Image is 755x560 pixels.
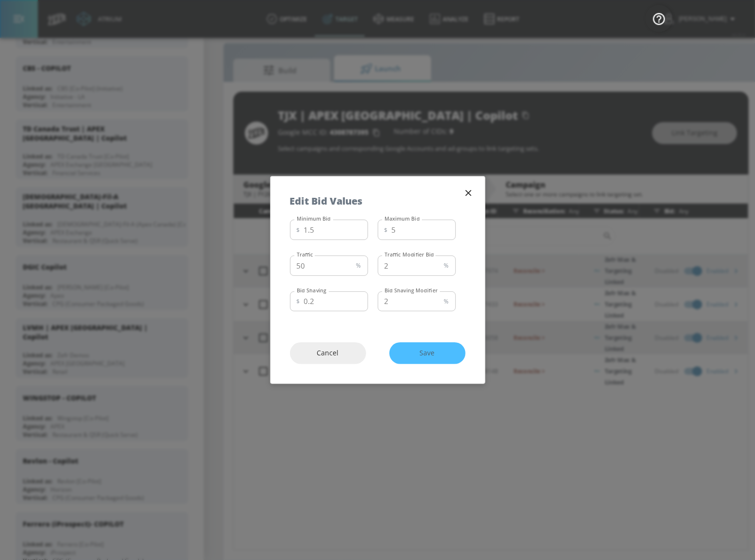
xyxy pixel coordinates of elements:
[290,342,366,364] button: Cancel
[297,251,313,258] label: Traffic
[297,287,326,294] label: Bid Shaving
[385,251,434,258] label: Traffic Modifier Bid
[645,5,673,32] button: Open Resource Center
[297,215,331,222] label: Minimum Bid
[356,260,361,271] p: %
[297,296,300,306] p: $
[385,215,420,222] label: Maximum Bid
[385,225,388,235] p: $
[297,225,300,235] p: $
[290,196,363,206] h5: Edit Bid Values
[444,260,449,271] p: %
[444,296,449,306] p: %
[309,347,347,359] span: Cancel
[385,287,438,294] label: Bid Shaving Modifier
